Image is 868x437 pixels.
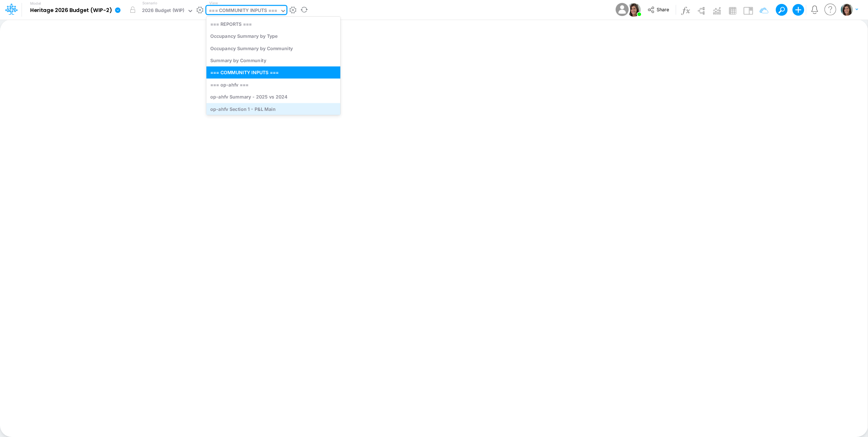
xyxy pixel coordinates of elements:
b: Heritage 2026 Budget (WIP-2) [30,7,112,14]
a: Notifications [811,5,819,14]
button: Share [644,4,674,16]
img: User Image Icon [627,3,641,17]
div: op-ahfv Section 1 - P&L Main [206,103,340,115]
div: Occupancy Summary by Type [206,30,340,42]
label: Model [30,1,41,6]
label: View [209,0,218,6]
div: Summary by Community [206,54,340,66]
div: op-ahfv Summary - 2025 vs 2024 [206,91,340,103]
div: === COMMUNITY INPUTS === [209,7,277,15]
div: Occupancy Summary by Community [206,42,340,54]
div: === REPORTS === [206,18,340,30]
div: 2026 Budget (WIP) [142,7,184,15]
div: === COMMUNITY INPUTS === [206,67,340,79]
div: === op-ahfv === [206,79,340,91]
label: Scenario [142,0,157,6]
img: User Image Icon [614,1,630,18]
span: Share [657,7,669,12]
